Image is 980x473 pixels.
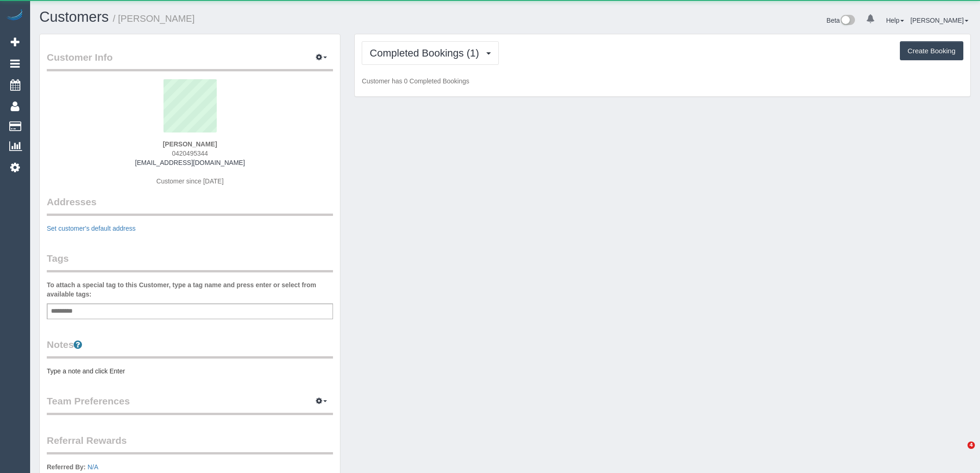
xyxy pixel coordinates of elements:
[172,150,208,157] span: 0420495344
[967,441,975,449] span: 4
[47,394,333,415] legend: Team Preferences
[47,338,333,359] legend: Notes
[39,9,109,25] a: Customers
[886,17,904,24] a: Help
[900,41,963,61] button: Create Booking
[47,434,333,454] legend: Referral Rewards
[47,50,333,71] legend: Customer Info
[827,17,855,24] a: Beta
[949,441,971,464] iframe: Intercom live chat
[113,13,195,24] small: / [PERSON_NAME]
[163,140,217,148] strong: [PERSON_NAME]
[911,17,968,24] a: [PERSON_NAME]
[362,41,499,65] button: Completed Bookings (1)
[840,15,855,27] img: New interface
[47,462,86,472] label: Referred By:
[47,252,333,272] legend: Tags
[362,76,963,86] p: Customer has 0 Completed Bookings
[6,9,24,22] img: Automaid Logo
[157,177,224,185] span: Customer since [DATE]
[370,47,484,59] span: Completed Bookings (1)
[47,366,333,376] pre: Type a note and click Enter
[135,159,245,166] a: [EMAIL_ADDRESS][DOMAIN_NAME]
[47,225,136,232] a: Set customer's default address
[88,463,98,471] a: N/A
[47,280,333,299] label: To attach a special tag to this Customer, type a tag name and press enter or select from availabl...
